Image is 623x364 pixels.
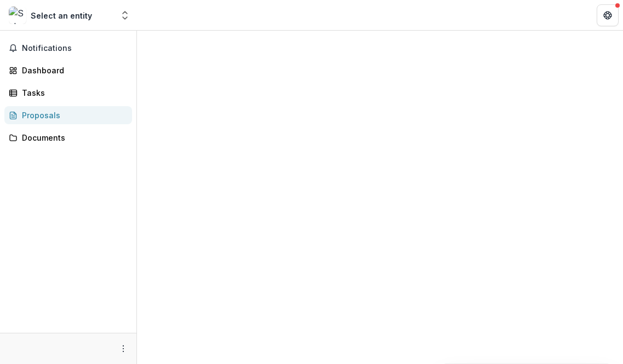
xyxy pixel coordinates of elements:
div: Dashboard [22,65,123,76]
span: Notifications [22,44,128,53]
button: More [117,342,130,355]
a: Tasks [4,84,132,102]
div: Tasks [22,87,123,99]
img: Select an entity [9,7,26,24]
div: Documents [22,132,123,143]
div: Proposals [22,109,123,121]
a: Documents [4,129,132,147]
a: Dashboard [4,61,132,79]
button: Open entity switcher [117,4,133,26]
a: Proposals [4,106,132,124]
button: Notifications [4,39,132,57]
div: Select an entity [31,10,92,21]
button: Get Help [597,4,619,26]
